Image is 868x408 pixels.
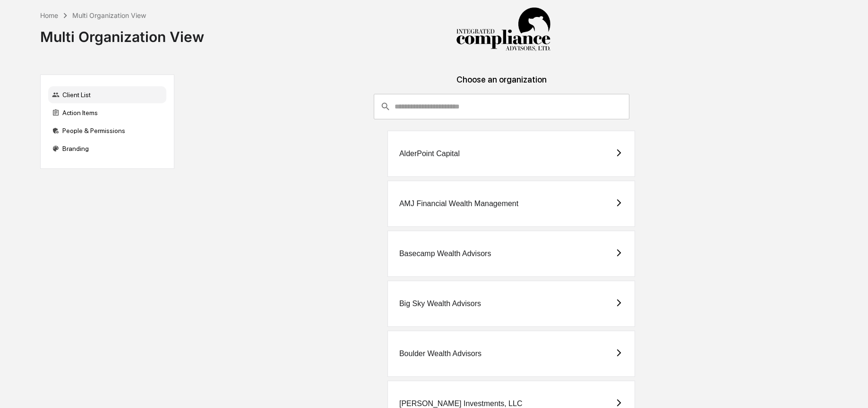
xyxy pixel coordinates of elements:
div: [PERSON_NAME] Investments, LLC [399,400,523,408]
div: Multi Organization View [72,11,146,19]
div: Big Sky Wealth Advisors [399,300,481,308]
div: consultant-dashboard__filter-organizations-search-bar [374,94,629,119]
div: People & Permissions [48,122,166,139]
div: Boulder Wealth Advisors [399,350,481,358]
img: Integrated Compliance Advisors [456,8,550,52]
div: Choose an organization [182,75,821,94]
div: Multi Organization View [40,21,204,45]
div: AlderPoint Capital [399,150,460,158]
div: Basecamp Wealth Advisors [399,250,491,258]
div: Branding [48,140,166,157]
div: Action Items [48,104,166,121]
div: Client List [48,86,166,103]
div: Home [40,11,58,19]
div: AMJ Financial Wealth Management [399,200,518,208]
